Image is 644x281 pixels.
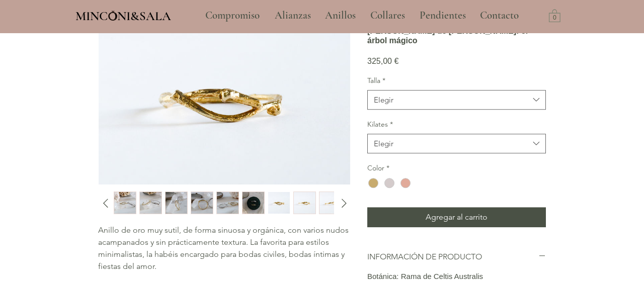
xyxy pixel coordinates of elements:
button: Miniatura: Alianzas hechas a mano Barcelona [319,192,342,214]
div: 7 / 15 [268,192,290,214]
a: Pendientes [412,3,472,28]
span: 325,00 € [367,57,398,65]
div: 6 / 15 [242,192,265,214]
img: Alianzas hechas a mano Barcelona [99,17,350,184]
img: Miniatura: Alianzas hechas a mano Barcelona [191,192,213,214]
img: Miniatura: Alianzas hechas a mano Barcelona [243,192,264,214]
p: Pendientes [415,3,471,28]
div: 3 / 15 [165,192,188,214]
img: Miniatura: Alianzas hechas a mano Barcelona [217,192,238,214]
img: Minconi Sala [109,11,117,21]
button: Diapositiva anterior [98,196,111,211]
text: 0 [553,15,556,22]
div: 4 / 15 [191,192,213,214]
div: 1 / 15 [114,192,136,214]
div: 2 / 15 [139,192,162,214]
button: Miniatura: Alianzas hechas a mano Barcelona [216,192,239,214]
a: MINCONI&SALA [75,7,171,23]
a: Compromiso [198,3,267,28]
div: 8 / 15 [293,192,316,214]
img: Miniatura: Alianzas hechas a mano Barcelona [294,192,315,214]
label: Kilates [367,120,546,130]
img: Miniatura: Alianzas hechas a mano Barcelona [166,192,187,214]
button: Alianzas hechas a mano BarcelonaAgrandar [98,17,351,185]
button: Agregar al carrito [367,207,546,227]
button: Miniatura: Alianzas hechas a mano Barcelona [165,192,188,214]
img: Miniatura: Alianzas hechas a mano Barcelona [319,192,341,214]
div: 9 / 15 [319,192,342,214]
img: Miniatura: Alianzas hechas a mano Barcelona [114,192,136,214]
button: INFORMACIÓN DE PRODUCTO [367,251,546,262]
button: Kilates [367,134,546,153]
div: Elegir [374,138,393,149]
img: Miniatura: Alianzas hechas a mano Barcelona [140,192,162,214]
span: Anillo de oro muy sutil, de forma sinuosa y orgánica, con varios nudos acampanados y sin práctica... [98,225,349,271]
div: 5 / 15 [216,192,239,214]
span: Agregar al carrito [426,211,488,223]
button: Talla [367,90,546,110]
div: Elegir [374,95,393,105]
p: Collares [365,3,410,28]
a: Carrito con 0 ítems [549,9,560,22]
button: Miniatura: Alianzas hechas a mano Barcelona [191,192,213,214]
button: Miniatura: Alianzas hechas a mano Barcelona [139,192,162,214]
button: Miniatura: Alianzas hechas a mano Barcelona [114,192,136,214]
label: Talla [367,76,546,86]
p: Anillos [320,3,361,28]
span: MINCONI&SALA [75,9,171,24]
nav: Sitio [178,3,546,28]
p: Compromiso [200,3,265,28]
a: Collares [363,3,412,28]
legend: Color [367,163,389,173]
a: Anillos [317,3,363,28]
button: Miniatura: Alianzas hechas a mano Barcelona [268,192,290,214]
a: Alianzas [267,3,317,28]
img: Miniatura: Alianzas hechas a mano Barcelona [268,192,290,214]
button: Miniatura: Alianzas hechas a mano Barcelona [242,192,265,214]
button: Diapositiva siguiente [337,196,350,211]
a: Contacto [472,3,527,28]
p: Alianzas [270,3,316,28]
p: Contacto [475,3,524,28]
h2: INFORMACIÓN DE PRODUCTO [367,251,538,262]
